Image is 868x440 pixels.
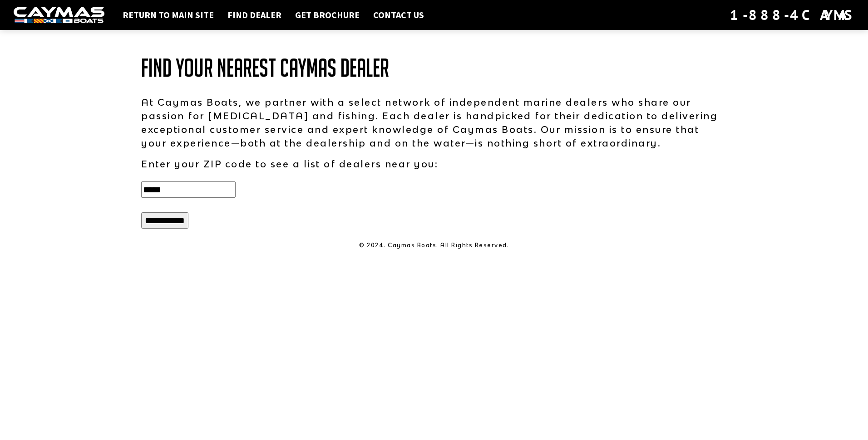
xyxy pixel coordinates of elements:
[141,241,727,249] p: © 2024. Caymas Boats. All Rights Reserved.
[730,5,854,25] div: 1-888-4CAYMAS
[141,95,727,150] p: At Caymas Boats, we partner with a select network of independent marine dealers who share our pas...
[14,7,104,24] img: white-logo-c9c8dbefe5ff5ceceb0f0178aa75bf4bb51f6bca0971e226c86eb53dfe498488.png
[369,9,429,21] a: Contact Us
[141,54,727,82] h1: Find Your Nearest Caymas Dealer
[291,9,364,21] a: Get Brochure
[223,9,286,21] a: Find Dealer
[118,9,218,21] a: Return to main site
[141,157,727,171] p: Enter your ZIP code to see a list of dealers near you:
